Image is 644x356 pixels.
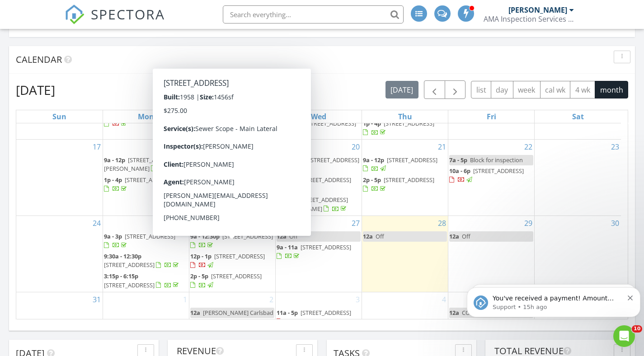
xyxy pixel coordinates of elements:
[362,215,448,292] td: Go to August 28, 2025
[189,292,275,328] td: Go to September 2, 2025
[91,5,165,23] span: SPECTORA
[445,80,466,99] button: Next month
[189,139,275,215] td: Go to August 19, 2025
[277,243,351,260] a: 9a - 11a [STREET_ADDRESS]
[125,176,175,184] span: [STREET_ADDRESS]
[190,156,260,173] span: 198 NM-220, ALTO 88312
[190,271,274,290] a: 2p - 5p [STREET_ADDRESS]
[104,176,175,192] a: 1p - 4p [STREET_ADDRESS]
[301,243,351,251] span: [STREET_ADDRESS]
[570,110,586,123] a: Saturday
[125,232,175,240] span: [STREET_ADDRESS]
[104,251,188,271] a: 9:30a - 12:30p [STREET_ADDRESS]
[491,81,513,98] button: day
[104,156,179,173] span: [STREET_ADDRESS][PERSON_NAME]
[277,119,356,136] a: 1p - 4:30p [STREET_ADDRESS]
[211,119,262,127] span: [STREET_ADDRESS]
[363,119,434,136] a: 1p - 4p [STREET_ADDRESS]
[190,232,220,240] span: 9a - 12:30p
[104,231,188,251] a: 9a - 3p [STREET_ADDRESS]
[535,139,621,215] td: Go to August 23, 2025
[522,140,534,154] a: Go to August 22, 2025
[190,176,208,184] span: 2p - 5p
[508,5,567,14] div: [PERSON_NAME]
[384,176,434,184] span: [STREET_ADDRESS]
[104,272,180,289] a: 3:15p - 6:15p [STREET_ADDRESS]
[190,119,208,127] span: 1p - 4p
[277,196,348,212] span: [STREET_ADDRESS][PERSON_NAME]
[91,292,103,307] a: Go to August 31, 2025
[277,195,361,214] a: 1p - 6p [STREET_ADDRESS][PERSON_NAME]
[277,118,361,138] a: 1p - 4:30p [STREET_ADDRESS]
[190,232,273,249] a: 9a - 12:30p [STREET_ADDRESS]
[449,232,459,240] span: 12a
[449,167,524,183] a: 10a - 6p [STREET_ADDRESS]
[103,139,189,215] td: Go to August 18, 2025
[190,272,262,289] a: 2p - 5p [STREET_ADDRESS]
[448,139,535,215] td: Go to August 22, 2025
[462,309,499,317] span: COURT DATE -
[263,140,275,154] a: Go to August 19, 2025
[203,309,273,317] span: [PERSON_NAME] Carlsbad
[104,155,188,174] a: 9a - 12p [STREET_ADDRESS][PERSON_NAME]
[103,215,189,292] td: Go to August 25, 2025
[289,232,298,240] span: Off
[275,292,362,328] td: Go to September 3, 2025
[224,110,240,123] a: Tuesday
[16,292,103,328] td: Go to August 31, 2025
[104,281,155,289] span: [STREET_ADDRESS]
[104,232,175,249] a: 9a - 3p [STREET_ADDRESS]
[424,80,445,99] button: Previous month
[190,309,200,317] span: 12a
[104,272,138,280] span: 3:15p - 6:15p
[484,14,574,23] div: AMA Inspection Services LLC
[65,12,165,31] a: SPECTORA
[275,139,362,215] td: Go to August 20, 2025
[190,156,208,164] span: 9a - 3p
[190,119,262,136] a: 1p - 4p [STREET_ADDRESS]
[277,119,303,127] span: 1p - 4:30p
[277,242,361,262] a: 9a - 11a [STREET_ADDRESS]
[306,119,356,127] span: [STREET_ADDRESS]
[211,176,262,184] span: [STREET_ADDRESS]
[104,252,180,269] a: 9:30a - 12:30p [STREET_ADDRESS]
[277,309,351,325] a: 11a - 5p [STREET_ADDRESS]
[190,175,274,194] a: 2p - 5p [STREET_ADDRESS]
[104,156,125,164] span: 9a - 12p
[190,272,208,280] span: 2p - 5p
[473,167,524,175] span: [STREET_ADDRESS]
[350,216,362,230] a: Go to August 27, 2025
[65,5,85,24] img: The Best Home Inspection Software - Spectora
[449,309,459,317] span: 12a
[277,232,287,240] span: 12a
[363,176,381,184] span: 2p - 5p
[277,156,359,173] a: 9a - 12:30p [STREET_ADDRESS]
[268,292,275,307] a: Go to September 2, 2025
[263,216,275,230] a: Go to August 26, 2025
[189,215,275,292] td: Go to August 26, 2025
[190,252,212,260] span: 12p - 1p
[177,216,189,230] a: Go to August 25, 2025
[387,156,437,164] span: [STREET_ADDRESS]
[362,139,448,215] td: Go to August 21, 2025
[91,216,103,230] a: Go to August 24, 2025
[104,261,155,269] span: [STREET_ADDRESS]
[513,81,541,98] button: week
[354,292,362,307] a: Go to September 3, 2025
[301,176,351,184] span: [STREET_ADDRESS]
[16,81,55,99] h2: [DATE]
[277,196,295,204] span: 1p - 6p
[470,156,523,164] span: Block for inspection
[136,110,156,123] a: Monday
[485,110,498,123] a: Friday
[104,271,188,290] a: 3:15p - 6:15p [STREET_ADDRESS]
[462,232,470,240] span: Off
[609,140,621,154] a: Go to August 23, 2025
[104,232,122,240] span: 9a - 3p
[570,81,595,98] button: 4 wk
[595,81,628,98] button: month
[471,81,491,98] button: list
